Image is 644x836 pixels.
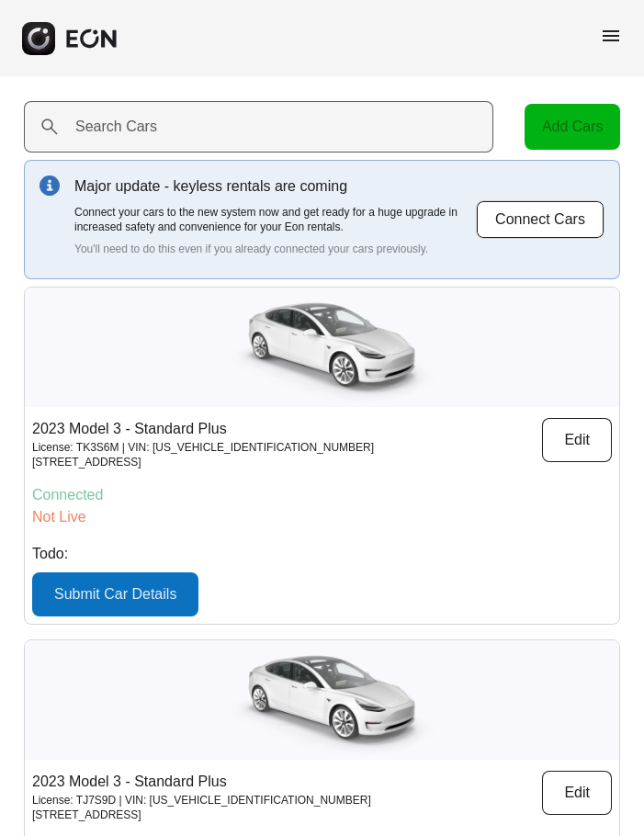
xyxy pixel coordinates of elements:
img: info [40,175,60,196]
label: Search Cars [75,116,157,138]
button: Connect Cars [476,200,604,239]
p: [STREET_ADDRESS] [32,808,371,822]
p: 2023 Model 3 - Standard Plus [32,771,371,793]
p: 2023 Model 3 - Standard Plus [32,418,374,440]
p: Not Live [32,506,612,528]
p: License: TK3S6M | VIN: [US_VEHICLE_IDENTIFICATION_NUMBER] [32,440,374,455]
p: Connect your cars to the new system now and get ready for a huge upgrade in increased safety and ... [74,205,476,234]
p: License: TJ7S9D | VIN: [US_VEHICLE_IDENTIFICATION_NUMBER] [32,793,371,808]
img: car [203,640,442,760]
p: Todo: [32,543,612,565]
p: Connected [32,484,612,506]
button: Edit [542,771,612,815]
button: Edit [542,418,612,462]
p: Major update - keyless rentals are coming [74,175,476,198]
p: [STREET_ADDRESS] [32,455,374,469]
p: You'll need to do this even if you already connected your cars previously. [74,242,476,256]
button: Submit Car Details [32,572,198,616]
span: menu [600,25,622,47]
img: car [203,288,442,407]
